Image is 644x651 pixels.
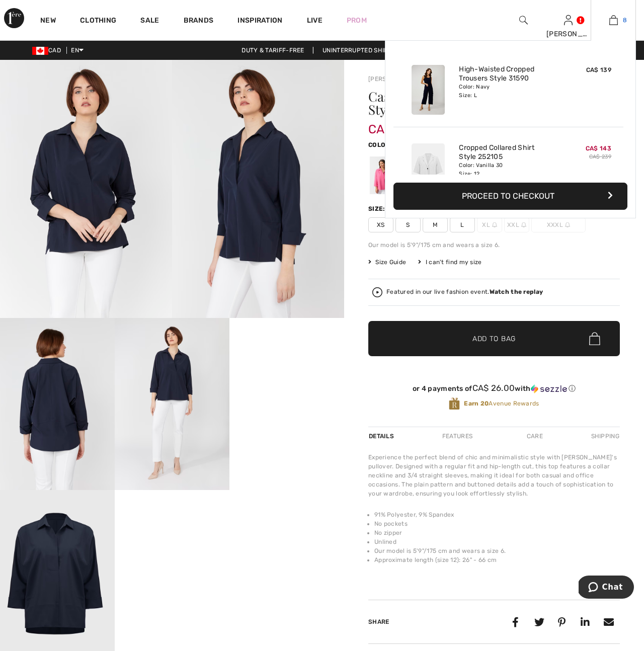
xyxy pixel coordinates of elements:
span: Share [368,618,389,625]
span: CA$ 104 [368,112,416,136]
span: XS [368,217,393,232]
div: Our model is 5'9"/175 cm and wears a size 6. [368,240,620,250]
strong: Watch the replay [490,288,543,295]
h1: Casual Buttoned Pullover Style 251948 [368,90,578,116]
span: CA$ 139 [586,66,611,73]
div: Details [368,427,396,445]
li: Our model is 5'9"/175 cm and wears a size 6. [374,546,620,555]
div: Color: Vanilla 30 Size: 12 [459,161,558,178]
img: Avenue Rewards [449,397,460,411]
img: Casual Buttoned Pullover Style 251948. 4 [115,318,229,490]
span: Avenue Rewards [464,399,539,408]
a: [PERSON_NAME] [368,75,419,83]
span: Inspiration [237,16,282,27]
li: Approximate length (size 12): 26" - 66 cm [374,555,620,564]
span: Color: [368,141,392,148]
img: ring-m.svg [521,222,526,227]
span: S [395,217,421,232]
img: Watch the replay [372,287,382,297]
div: I can't find my size [418,258,481,267]
a: New [40,16,56,27]
a: Sign In [564,15,573,25]
img: 1ère Avenue [4,8,24,28]
span: CA$ 26.00 [472,383,515,393]
span: XL [477,217,502,232]
a: Prom [347,15,367,26]
div: Bubble gum [370,156,396,194]
div: or 4 payments ofCA$ 26.00withSezzle Click to learn more about Sezzle [368,383,620,397]
span: 8 [623,16,627,25]
li: 91% Polyester, 9% Spandex [374,510,620,519]
img: My Info [564,14,573,26]
span: Size Guide [368,258,406,267]
div: or 4 payments of with [368,383,620,393]
a: 8 [591,14,635,26]
a: Live [307,15,323,26]
img: My Bag [609,14,618,26]
img: Casual Buttoned Pullover Style 251948. 2 [172,60,344,318]
span: EN [71,47,84,54]
a: Cropped Collared Shirt Style 252105 [459,143,558,161]
div: Featured in our live fashion event. [386,289,543,295]
span: XXL [504,217,529,232]
div: Shipping [589,427,620,445]
video: Your browser does not support the video tag. [229,318,344,375]
img: ring-m.svg [565,222,570,227]
img: search the website [519,14,528,26]
button: Proceed to Checkout [393,183,627,210]
img: ring-m.svg [492,222,497,227]
a: Clothing [80,16,116,27]
span: M [423,217,448,232]
span: L [450,217,475,232]
iframe: Opens a widget where you can chat to one of our agents [579,576,634,601]
span: CA$ 143 [586,145,611,152]
a: High-Waisted Cropped Trousers Style 31590 [459,65,558,83]
li: Unlined [374,537,620,546]
a: Sale [140,16,159,27]
strong: Earn 20 [464,400,489,407]
img: High-Waisted Cropped Trousers Style 31590 [412,65,445,115]
span: XXXL [531,217,586,232]
img: Bag.svg [589,332,600,345]
div: Color: Navy Size: L [459,83,558,99]
a: Brands [184,16,214,27]
s: CA$ 239 [589,153,611,160]
span: CAD [32,47,65,54]
div: Care [518,427,551,445]
span: Add to Bag [472,334,516,344]
div: Features [434,427,481,445]
img: Sezzle [531,384,567,393]
img: Cropped Collared Shirt Style 252105 [412,143,445,193]
button: Add to Bag [368,321,620,356]
div: [PERSON_NAME] [546,29,591,39]
img: Canadian Dollar [32,47,48,55]
div: Experience the perfect blend of chic and minimalistic style with [PERSON_NAME]'s pullover. Design... [368,453,620,498]
li: No zipper [374,528,620,537]
li: No pockets [374,519,620,528]
div: Size: [368,204,387,213]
